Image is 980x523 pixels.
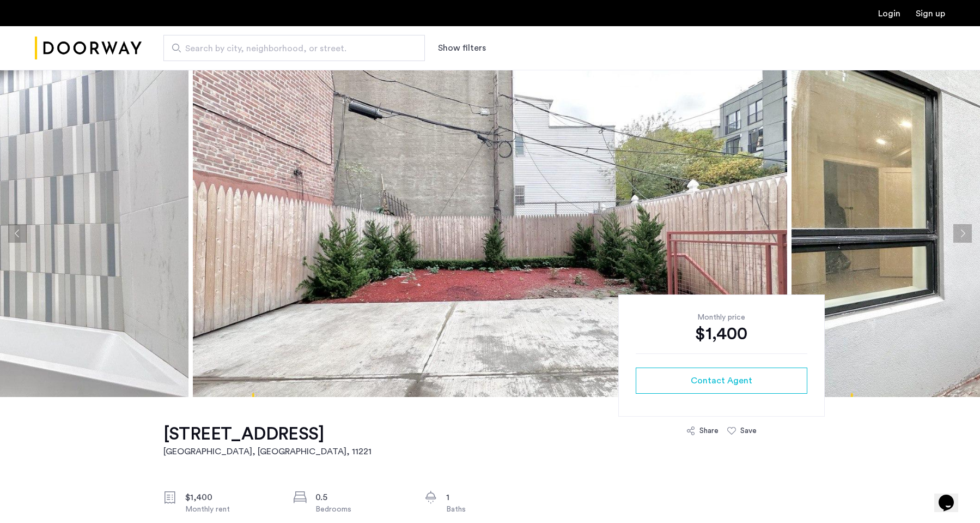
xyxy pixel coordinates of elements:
[193,70,787,397] img: apartment
[691,374,752,387] span: Contact Agent
[636,368,807,394] button: button
[35,28,142,69] img: logo
[185,504,277,515] div: Monthly rent
[446,504,538,515] div: Baths
[916,9,945,18] a: Registration
[953,224,972,243] button: Next apartment
[699,425,719,436] div: Share
[740,425,757,436] div: Save
[8,224,27,243] button: Previous apartment
[163,445,372,458] h2: [GEOGRAPHIC_DATA], [GEOGRAPHIC_DATA] , 11221
[185,491,277,504] div: $1,400
[636,312,807,323] div: Monthly price
[878,9,900,18] a: Login
[446,491,538,504] div: 1
[315,504,407,515] div: Bedrooms
[934,479,969,512] iframe: chat widget
[163,423,372,445] h1: [STREET_ADDRESS]
[35,28,142,69] a: Cazamio Logo
[185,42,394,55] span: Search by city, neighborhood, or street.
[163,423,372,458] a: [STREET_ADDRESS][GEOGRAPHIC_DATA], [GEOGRAPHIC_DATA], 11221
[636,323,807,345] div: $1,400
[163,35,425,61] input: Apartment Search
[438,41,486,55] button: Show or hide filters
[315,491,407,504] div: 0.5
